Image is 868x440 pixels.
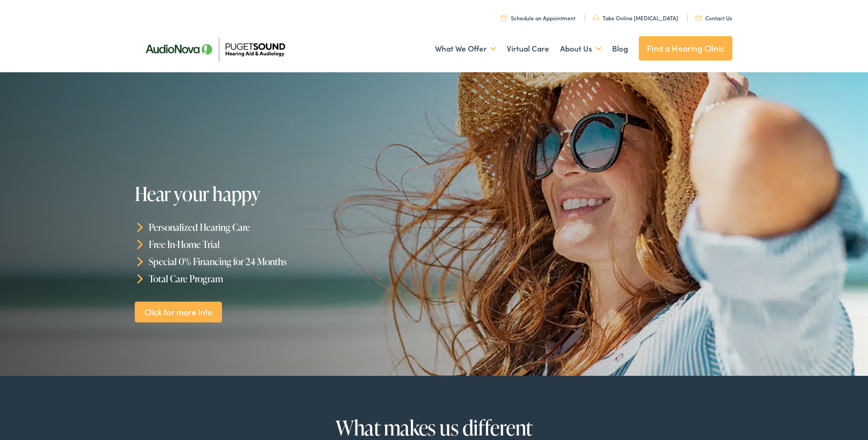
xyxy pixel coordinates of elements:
li: Total Care Program [135,270,439,287]
h2: What makes us different [158,417,710,439]
a: Blog [612,32,628,66]
a: Take Online [MEDICAL_DATA] [593,14,678,22]
a: Virtual Care [507,32,549,66]
img: utility icon [695,16,702,20]
a: Find a Hearing Clinic [639,36,732,61]
li: Free In-Home Trial [135,236,439,253]
img: utility icon [501,15,506,21]
a: About Us [560,32,601,66]
a: Contact Us [695,14,732,22]
a: What We Offer [435,32,496,66]
a: Click for more Info [135,301,222,323]
h1: Hear your happy [135,183,410,204]
li: Personalized Hearing Care [135,219,439,236]
li: Special 0% Financing for 24 Months [135,253,439,270]
img: utility icon [593,15,599,21]
a: Schedule an Appointment [501,14,576,22]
